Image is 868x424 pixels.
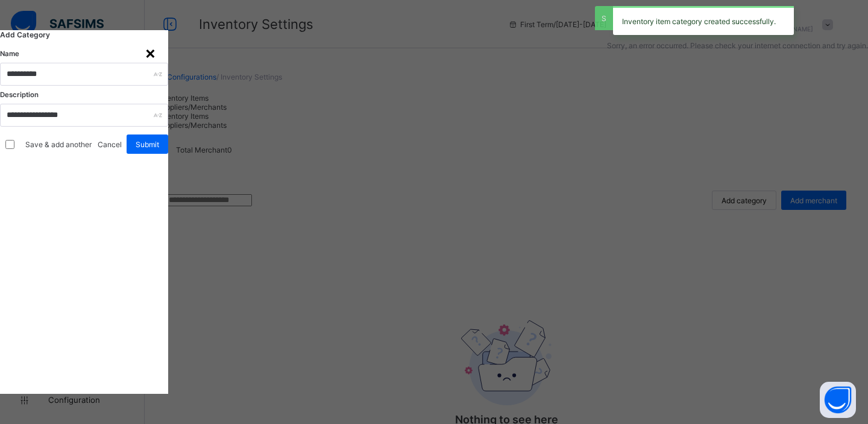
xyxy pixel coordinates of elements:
[145,42,156,63] div: ×
[136,140,159,149] span: Submit
[820,382,856,418] button: Open asap
[613,6,794,35] div: Inventory item category created successfully.
[98,140,122,149] span: Cancel
[607,41,868,50] div: Sorry, an error occurred. Please check your internet connection and try again.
